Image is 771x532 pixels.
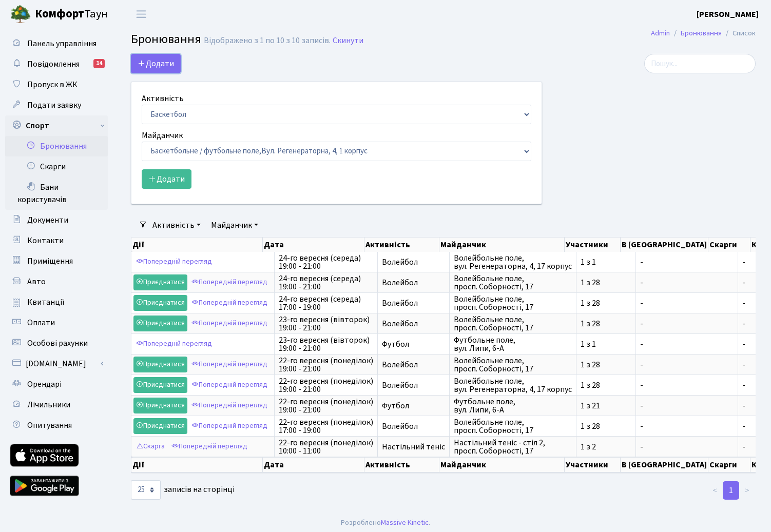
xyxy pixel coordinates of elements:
button: Переключити навігацію [128,6,154,23]
a: Скинути [333,36,363,46]
span: Повідомлення [27,58,80,70]
span: Подати заявку [27,100,81,111]
span: Волейбольне поле, вул. Регенераторна, 4, 17 корпус [454,254,572,270]
span: 1 з 21 [581,402,631,410]
span: Квитанції [27,297,65,308]
span: 1 з 28 [581,279,631,287]
a: Спорт [5,115,108,136]
span: Волейбол [382,361,445,369]
span: Волейбольне поле, просп. Соборності, 17 [454,357,572,373]
span: Волейбольне поле, просп. Соборності, 17 [454,274,572,291]
a: Попередній перегляд [133,254,215,270]
input: Пошук... [644,54,756,73]
a: Подати заявку [5,95,108,115]
span: 23-го вересня (вівторок) 19:00 - 21:00 [279,316,373,332]
label: Активність [142,92,184,105]
span: 1 з 1 [581,258,631,266]
span: 22-го вересня (понеділок) 17:00 - 19:00 [279,418,373,435]
span: Панель управління [27,38,97,49]
span: Волейбол [382,279,445,287]
a: Приміщення [5,251,108,271]
a: Квитанції [5,292,108,312]
a: Орендарі [5,374,108,395]
a: [DOMAIN_NAME] [5,353,108,374]
span: Волейбольне поле, просп. Соборності, 17 [454,316,572,332]
span: - [640,320,734,328]
span: 1 з 1 [581,340,631,348]
div: Відображено з 1 по 10 з 10 записів. [204,36,331,46]
a: Скарги [5,156,108,177]
th: Активність [364,457,439,472]
span: Настільний теніс - стіл 2, просп. Соборності, 17 [454,439,572,455]
span: - [640,340,734,348]
span: 22-го вересня (понеділок) 19:00 - 21:00 [279,357,373,373]
a: Оплати [5,312,108,333]
b: Комфорт [35,6,84,22]
a: Активність [148,216,205,234]
span: Футбольне поле, вул. Липи, 6-А [454,336,572,352]
a: Лічильники [5,395,108,415]
span: 1 з 2 [581,443,631,451]
span: Волейбол [382,422,445,430]
span: - [640,422,734,430]
div: Розроблено . [341,517,430,528]
label: записів на сторінці [131,480,235,500]
span: Волейбольне поле, просп. Соборності, 17 [454,295,572,311]
th: Скарги [708,238,751,252]
span: - [640,361,734,369]
span: 24-го вересня (середа) 17:00 - 19:00 [279,295,373,311]
span: - [640,258,734,266]
th: Активність [364,238,439,252]
th: Майданчик [439,238,565,252]
span: - [640,299,734,307]
a: Приєднатися [133,398,187,413]
span: Футбол [382,340,445,348]
span: Волейбольне поле, вул. Регенераторна, 4, 17 корпус [454,377,572,393]
label: Майданчик [142,129,183,142]
th: Дії [131,238,263,252]
span: Орендарі [27,379,62,390]
a: Попередній перегляд [169,439,250,455]
a: Приєднатися [133,418,187,434]
a: Попередній перегляд [189,357,270,372]
span: Опитування [27,420,72,431]
img: logo.png [10,4,31,25]
span: Волейбол [382,258,445,266]
a: Приєднатися [133,357,187,372]
span: 22-го вересня (понеділок) 19:00 - 21:00 [279,398,373,414]
th: Дії [131,457,263,472]
span: Оплати [27,317,55,328]
a: Попередній перегляд [133,336,215,352]
span: 1 з 28 [581,361,631,369]
span: 1 з 28 [581,320,631,328]
th: Дата [263,238,364,252]
li: Список [722,28,756,39]
span: Приміщення [27,255,73,267]
span: 23-го вересня (вівторок) 19:00 - 21:00 [279,336,373,352]
span: Волейбольне поле, просп. Соборності, 17 [454,418,572,435]
th: Скарги [708,457,751,472]
a: Панель управління [5,33,108,54]
a: Контакти [5,230,108,251]
span: 24-го вересня (середа) 19:00 - 21:00 [279,254,373,270]
a: Попередній перегляд [189,398,270,413]
th: В [GEOGRAPHIC_DATA] [621,238,708,252]
th: Участники [565,457,621,472]
a: Опитування [5,415,108,436]
a: Попередній перегляд [189,274,270,290]
a: Приєднатися [133,274,187,290]
th: Участники [565,238,621,252]
a: Приєднатися [133,295,187,311]
span: - [640,402,734,410]
a: Попередній перегляд [189,295,270,311]
a: Особові рахунки [5,333,108,353]
a: Приєднатися [133,316,187,331]
a: Документи [5,210,108,230]
a: Авто [5,271,108,292]
span: Документи [27,214,68,226]
th: Майданчик [439,457,565,472]
span: Пропуск в ЖК [27,79,78,90]
a: Бронювання [5,136,108,156]
a: [PERSON_NAME] [697,8,759,21]
span: Футбольне поле, вул. Липи, 6-А [454,398,572,414]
